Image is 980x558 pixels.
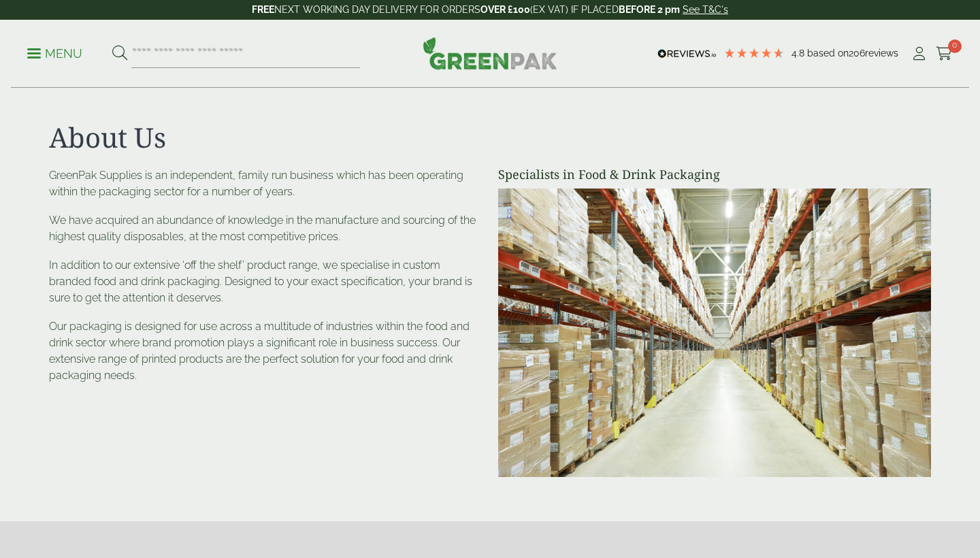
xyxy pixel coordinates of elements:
[49,257,482,306] p: In addition to our extensive ‘off the shelf’ product range, we specialise in custom branded food ...
[27,46,82,62] p: Menu
[480,4,530,15] strong: OVER £100
[619,4,680,15] strong: BEFORE 2 pm
[936,47,953,61] i: Cart
[683,4,728,15] a: See T&C's
[49,212,482,245] p: We have acquired an abundance of knowledge in the manufacture and sourcing of the highest quality...
[791,48,807,59] span: 4.8
[49,121,931,154] h1: About Us
[498,167,931,182] h4: Specialists in Food & Drink Packaging
[807,48,849,59] span: Based on
[27,46,82,59] a: Menu
[936,44,953,64] a: 0
[252,4,274,15] strong: FREE
[911,47,928,61] i: My Account
[657,49,717,59] img: REVIEWS.io
[723,47,785,59] div: 4.79 Stars
[948,39,962,53] span: 0
[423,37,557,69] img: GreenPak Supplies
[49,167,482,200] p: GreenPak Supplies is an independent, family run business which has been operating within the pack...
[849,48,865,59] span: 206
[49,318,482,384] p: Our packaging is designed for use across a multitude of industries within the food and drink sect...
[865,48,898,59] span: reviews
